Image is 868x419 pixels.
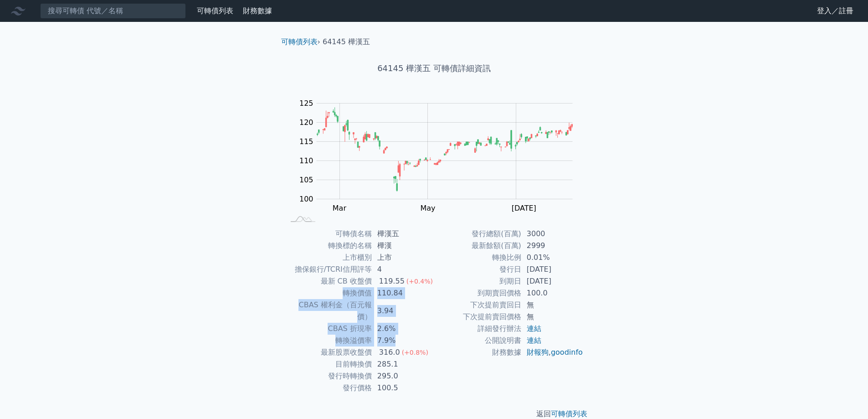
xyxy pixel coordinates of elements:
span: (+0.8%) [402,349,428,356]
tspan: 110 [299,156,313,165]
tspan: 105 [299,176,313,184]
td: 2999 [521,240,584,252]
td: 擔保銀行/TCRI信用評等 [285,264,372,275]
td: 公開說明書 [434,335,521,347]
tspan: 120 [299,118,313,127]
a: 登入／註冊 [810,4,861,18]
td: 轉換溢價率 [285,335,372,347]
span: (+0.4%) [406,278,433,285]
td: 最新 CB 收盤價 [285,275,372,287]
td: 到期賣回價格 [434,287,521,299]
td: 下次提前賣回日 [434,299,521,311]
a: 財務數據 [243,6,272,15]
tspan: [DATE] [512,204,536,212]
td: 100.5 [372,382,434,394]
td: 3000 [521,228,584,240]
td: 財務數據 [434,347,521,358]
td: 發行時轉換價 [285,370,372,382]
a: 連結 [527,336,541,345]
td: 可轉債名稱 [285,228,372,240]
td: 發行日 [434,264,521,275]
td: , [521,347,584,358]
a: goodinfo [551,348,583,357]
input: 搜尋可轉債 代號／名稱 [40,3,186,19]
td: CBAS 折現率 [285,323,372,335]
td: 295.0 [372,370,434,382]
td: CBAS 權利金（百元報價） [285,299,372,323]
li: › [281,36,320,47]
td: 上市櫃別 [285,252,372,264]
td: 樺漢 [372,240,434,252]
tspan: Mar [333,204,347,212]
tspan: May [420,204,435,212]
td: 4 [372,264,434,275]
td: 轉換標的名稱 [285,240,372,252]
a: 連結 [527,324,541,333]
td: [DATE] [521,264,584,275]
a: 財報狗 [527,348,549,357]
td: 最新股票收盤價 [285,347,372,358]
td: 發行總額(百萬) [434,228,521,240]
td: 目前轉換價 [285,358,372,370]
g: Chart [295,99,586,212]
div: 119.55 [377,275,406,287]
td: 上市 [372,252,434,264]
a: 可轉債列表 [197,6,233,15]
td: 轉換價值 [285,287,372,299]
td: 285.1 [372,358,434,370]
td: 到期日 [434,275,521,287]
td: 3.94 [372,299,434,323]
td: 轉換比例 [434,252,521,264]
td: 無 [521,299,584,311]
tspan: 115 [299,137,313,146]
td: 0.01% [521,252,584,264]
tspan: 100 [299,195,313,203]
tspan: 125 [299,99,313,108]
td: 最新餘額(百萬) [434,240,521,252]
li: 64145 樺漢五 [323,36,370,47]
td: 7.9% [372,335,434,347]
td: 2.6% [372,323,434,335]
td: 無 [521,311,584,323]
h1: 64145 樺漢五 可轉債詳細資訊 [274,62,595,75]
td: [DATE] [521,275,584,287]
td: 詳細發行辦法 [434,323,521,335]
td: 100.0 [521,287,584,299]
a: 可轉債列表 [281,37,318,46]
td: 110.84 [372,287,434,299]
td: 樺漢五 [372,228,434,240]
div: 316.0 [377,347,402,358]
td: 下次提前賣回價格 [434,311,521,323]
a: 可轉債列表 [551,409,587,418]
td: 發行價格 [285,382,372,394]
